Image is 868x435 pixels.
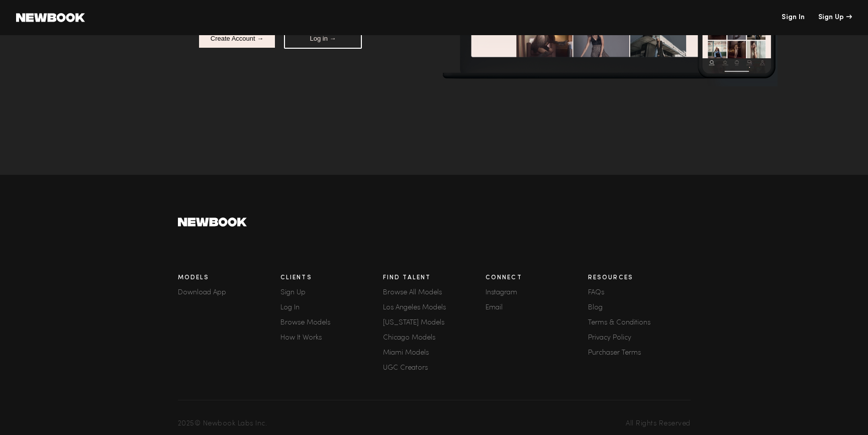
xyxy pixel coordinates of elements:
[588,350,691,357] a: Purchaser Terms
[383,365,486,372] a: UGC Creators
[280,335,383,342] a: How It Works
[280,319,383,327] a: Browse Models
[178,420,267,427] span: 2025 © Newbook Labs Inc.
[383,304,486,311] a: Los Angeles Models
[588,304,691,311] a: Blog
[178,289,280,296] a: Download App
[782,14,805,21] a: Sign In
[588,275,691,281] h3: Resources
[383,275,486,281] h3: Find Talent
[280,289,383,296] div: Sign Up
[280,304,383,311] a: Log In
[818,14,852,21] div: Sign Up
[486,275,588,281] h3: Connect
[626,420,691,427] span: All Rights Reserved
[383,289,486,296] a: Browse All Models
[383,350,486,357] a: Miami Models
[383,335,486,342] a: Chicago Models
[284,28,362,49] button: Log in →
[178,275,280,281] h3: Models
[486,304,588,311] a: Email
[588,319,691,327] a: Terms & Conditions
[280,275,383,281] h3: Clients
[486,289,588,296] a: Instagram
[588,289,691,296] a: FAQs
[588,335,691,342] a: Privacy Policy
[383,319,486,327] a: [US_STATE] Models
[198,28,276,49] button: Create Account →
